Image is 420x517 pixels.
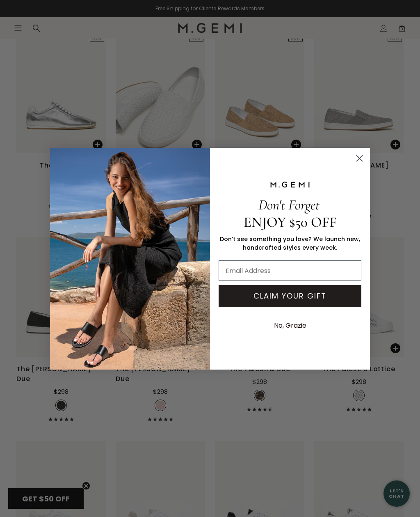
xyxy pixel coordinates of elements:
[244,214,337,231] span: ENJOY $50 OFF
[50,148,210,370] img: M.Gemi
[269,181,310,188] img: M.GEMI
[219,260,361,281] input: Email Address
[219,285,361,307] button: CLAIM YOUR GIFT
[258,196,320,214] span: Don't Forget
[352,151,367,165] button: Close dialog
[270,315,310,336] button: No, Grazie
[220,235,360,252] span: Don’t see something you love? We launch new, handcrafted styles every week.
